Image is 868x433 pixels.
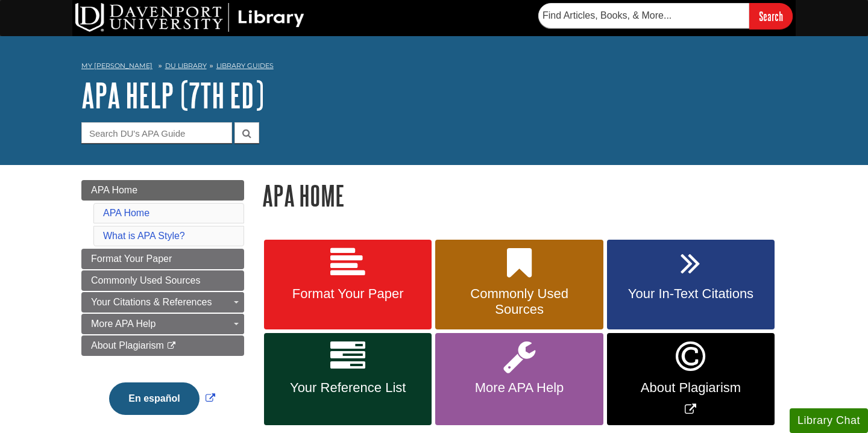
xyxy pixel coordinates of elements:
a: APA Home [103,208,149,218]
a: Format Your Paper [81,249,244,269]
a: APA Home [81,180,244,201]
span: More APA Help [91,319,156,329]
a: What is APA Style? [103,231,185,241]
span: About Plagiarism [616,380,766,396]
a: Link opens in new window [607,333,775,425]
h1: APA Home [262,180,787,211]
a: APA Help (7th Ed) [81,76,264,114]
input: Find Articles, Books, & More... [538,3,749,28]
a: Your Reference List [264,333,432,425]
a: Your Citations & References [81,292,244,313]
form: Searches DU Library's articles, books, and more [538,3,793,29]
a: About Plagiarism [81,335,244,356]
span: Commonly Used Sources [91,275,200,285]
span: About Plagiarism [91,340,164,350]
a: Library Guides [216,61,274,70]
span: Format Your Paper [273,286,423,302]
i: This link opens in a new window [166,342,177,350]
a: More APA Help [81,314,244,334]
span: More APA Help [444,380,594,396]
span: APA Home [91,185,137,195]
span: Commonly Used Sources [444,286,594,317]
span: Format Your Paper [91,254,172,264]
span: Your In-Text Citations [616,286,766,302]
nav: breadcrumb [81,58,787,77]
input: Search DU's APA Guide [81,122,232,143]
a: Commonly Used Sources [81,270,244,291]
a: DU Library [165,61,207,70]
input: Search [749,3,793,29]
a: Link opens in new window [106,393,218,403]
span: Your Citations & References [91,297,212,307]
button: Library Chat [790,408,868,433]
a: Format Your Paper [264,240,432,330]
img: DU Library [75,3,304,32]
a: Your In-Text Citations [607,240,775,330]
a: My [PERSON_NAME] [81,61,153,71]
a: More APA Help [435,333,603,425]
span: Your Reference List [273,380,423,396]
a: Commonly Used Sources [435,240,603,330]
button: En español [109,382,199,415]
